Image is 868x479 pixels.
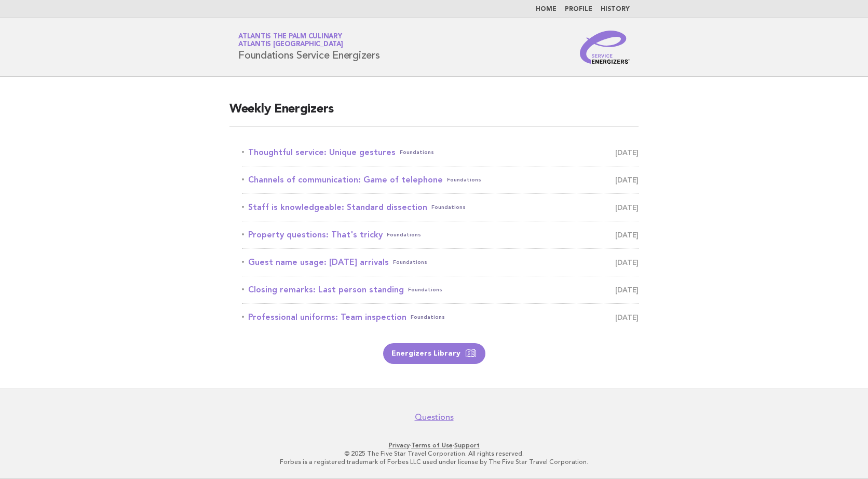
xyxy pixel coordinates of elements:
[238,33,343,48] a: Atlantis The Palm CulinaryAtlantis [GEOGRAPHIC_DATA]
[393,255,427,270] span: Foundations
[615,310,639,325] span: [DATE]
[116,458,752,466] p: Forbes is a registered trademark of Forbes LLC used under license by The Five Star Travel Corpora...
[615,283,639,297] span: [DATE]
[242,228,639,242] a: Property questions: That's trickyFoundations [DATE]
[238,34,380,61] h1: Foundations Service Energizers
[431,200,466,215] span: Foundations
[389,442,410,449] a: Privacy
[411,442,453,449] a: Terms of Use
[242,255,639,270] a: Guest name usage: [DATE] arrivalsFoundations [DATE]
[411,310,445,325] span: Foundations
[454,442,480,449] a: Support
[242,200,639,215] a: Staff is knowledgeable: Standard dissectionFoundations [DATE]
[387,228,421,242] span: Foundations
[408,283,442,297] span: Foundations
[565,6,592,12] a: Profile
[615,200,639,215] span: [DATE]
[580,31,630,64] img: Service Energizers
[536,6,557,12] a: Home
[383,343,485,364] a: Energizers Library
[242,173,639,187] a: Channels of communication: Game of telephoneFoundations [DATE]
[615,173,639,187] span: [DATE]
[116,441,752,449] p: · ·
[242,283,639,297] a: Closing remarks: Last person standingFoundations [DATE]
[242,145,639,160] a: Thoughtful service: Unique gesturesFoundations [DATE]
[615,145,639,160] span: [DATE]
[238,41,343,48] span: Atlantis [GEOGRAPHIC_DATA]
[400,145,434,160] span: Foundations
[615,255,639,270] span: [DATE]
[615,228,639,242] span: [DATE]
[242,310,639,325] a: Professional uniforms: Team inspectionFoundations [DATE]
[447,173,481,187] span: Foundations
[601,6,630,12] a: History
[116,449,752,458] p: © 2025 The Five Star Travel Corporation. All rights reserved.
[415,412,454,422] a: Questions
[229,101,639,126] h2: Weekly Energizers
